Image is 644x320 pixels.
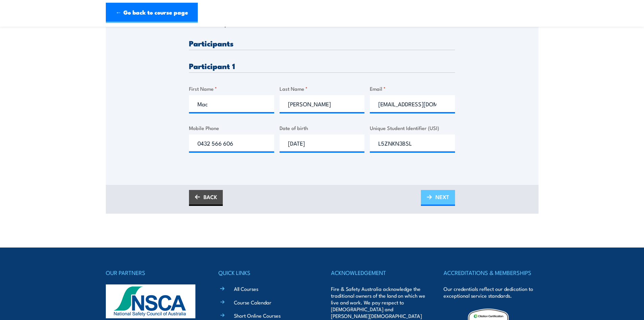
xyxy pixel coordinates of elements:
p: Our credentials reflect our dedication to exceptional service standards. [444,285,538,299]
label: Unique Student Identifier (USI) [370,124,455,132]
a: BACK [189,190,223,206]
a: ← Go back to course page [106,3,198,23]
h3: Participants [189,39,455,47]
h4: ACKNOWLEDGEMENT [331,268,426,277]
a: Course Calendar [234,299,271,306]
span: NEXT [435,188,449,206]
label: Email [370,85,455,92]
label: Last Name [280,85,365,92]
label: Mobile Phone [189,124,274,132]
h3: Participant 1 [189,62,455,70]
label: Date of birth [280,124,365,132]
a: Short Online Courses [234,312,281,319]
a: All Courses [234,285,258,292]
h4: OUR PARTNERS [106,268,200,277]
label: First Name [189,85,274,92]
img: nsca-logo-footer [106,284,195,318]
h4: QUICK LINKS [218,268,313,277]
a: NEXT [421,190,455,206]
h4: ACCREDITATIONS & MEMBERSHIPS [444,268,538,277]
